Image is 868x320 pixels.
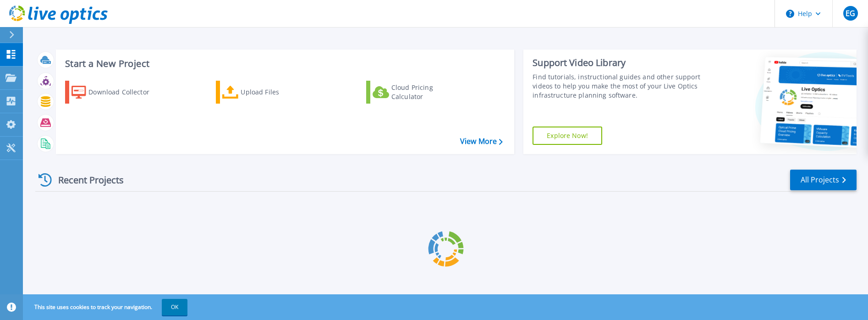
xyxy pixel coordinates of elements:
div: Find tutorials, instructional guides and other support videos to help you make the most of your L... [533,72,702,100]
a: View More [460,137,503,146]
a: Upload Files [216,81,318,104]
div: Download Collector [88,83,162,101]
a: Cloud Pricing Calculator [366,81,468,104]
span: This site uses cookies to track your navigation. [25,299,187,315]
div: Recent Projects [35,169,136,191]
button: OK [162,299,187,315]
h3: Start a New Project [65,59,502,69]
a: Download Collector [65,81,167,104]
div: Support Video Library [533,57,702,69]
a: Explore Now! [533,127,602,145]
div: Upload Files [241,83,314,101]
a: All Projects [790,170,857,190]
span: EG [846,10,855,17]
div: Cloud Pricing Calculator [391,83,465,101]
